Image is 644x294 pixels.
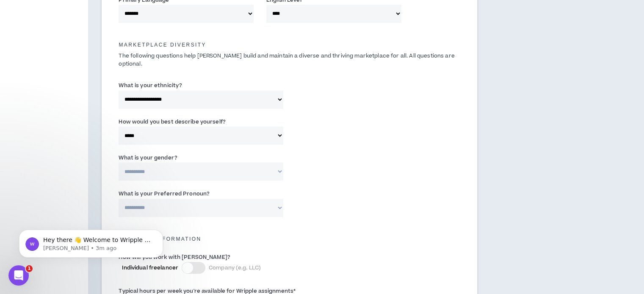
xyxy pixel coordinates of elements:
[8,265,29,286] iframe: Intercom live chat
[119,115,225,129] label: How would you best describe yourself?
[112,52,467,68] p: The following questions help [PERSON_NAME] build and maintain a diverse and thriving marketplace ...
[119,79,182,92] label: What is your ethnicity?
[112,236,467,242] h5: Business Information
[26,265,33,272] span: 1
[119,151,177,165] label: What is your gender?
[119,187,210,201] label: What is your Preferred Pronoun?
[209,264,261,272] span: Company (e.g. LLC)
[6,212,176,271] iframe: Intercom notifications message
[112,42,467,48] h5: Marketplace Diversity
